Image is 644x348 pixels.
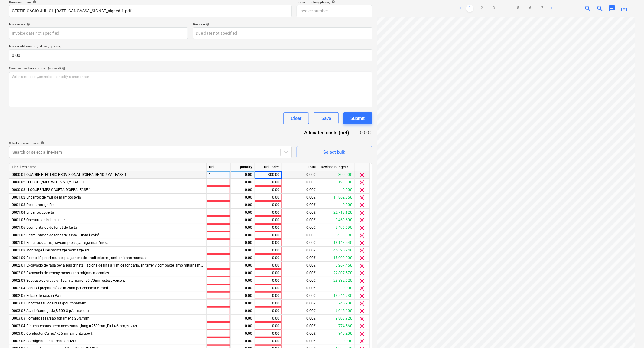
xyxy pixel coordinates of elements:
div: 0.00 [233,300,252,307]
div: Unit price [255,163,282,171]
div: 0.00€ [282,284,318,292]
div: 0.00€ [282,292,318,300]
input: Due date not specified [193,27,372,39]
a: ... [503,5,510,12]
a: Page 7 [539,5,546,12]
span: clear [359,209,366,216]
span: clear [359,171,366,179]
span: 0002.01 Excavació de rasa per a pas d'instal·lacions de fins a 1 m de fondària, en terreny compac... [12,263,269,268]
div: 0.00 [257,239,279,247]
div: 0.00€ [282,239,318,247]
div: 0.00€ [318,337,355,345]
div: 9,496.69€ [318,224,355,231]
div: 0.00 [257,269,279,277]
div: 0.00 [233,315,252,322]
div: 23,832.62€ [318,277,355,284]
div: 3,120.00€ [318,179,355,186]
span: help [205,22,210,26]
span: clear [359,315,366,322]
div: Comment for the accountant (optional) [9,66,372,70]
span: zoom_out [596,5,603,12]
div: Select line-items to add [9,141,292,145]
span: clear [359,300,366,307]
span: clear [359,224,366,231]
button: Select bulk [297,146,372,158]
div: 15,000.00€ [318,254,355,262]
div: 0.00 [257,201,279,209]
span: clear [359,292,366,300]
div: 0.00€ [282,300,318,307]
div: 0.00€ [282,201,318,209]
span: help [61,67,66,70]
div: Total [282,163,318,171]
div: 0.00€ [282,224,318,231]
div: Invoice date [9,22,188,26]
div: 0.00 [257,277,279,284]
div: 0.00 [233,284,252,292]
div: 0.00 [233,209,252,216]
a: Page 6 [527,5,534,12]
p: Invoice total amount (net cost, optional) [9,44,372,49]
div: 0.00 [233,201,252,209]
div: 0.00€ [359,129,372,136]
div: 0.00 [257,224,279,231]
span: 0003.05 Conductor Cu nu,1x35mm2,munt.superf. [12,331,93,336]
div: 0.00 [233,254,252,262]
span: clear [359,232,366,239]
div: 3,745.70€ [318,300,355,307]
div: 0.00 [257,292,279,300]
span: 0003.03 Formigó rasa/sab fonament, 25N/mm [12,316,89,320]
span: 0002.05 Rebaix Terrassa i Pati [12,294,61,298]
div: 0.00 [233,247,252,254]
div: 3,460.60€ [318,216,355,224]
div: 0.00€ [282,337,318,345]
div: 0.00 [233,239,252,247]
span: clear [359,179,366,186]
div: 18,148.54€ [318,239,355,247]
div: 0.00 [233,262,252,269]
div: 0.00 [257,337,279,345]
div: 0.00 [233,277,252,284]
div: 0.00 [257,322,279,330]
div: 0.00 [233,330,252,337]
div: Clear [291,114,301,122]
a: Page 3 [490,5,498,12]
div: 0.00€ [282,209,318,216]
span: 0001.08 Montatge i Desmontatge montatge era [12,248,90,252]
span: 0000.02 LLOGUER/MES WC 1,2 x 1,2 -FASE 1- [12,180,85,184]
span: clear [359,262,366,269]
span: 0003.06 Formigonat de la zona del MOLI [12,339,78,343]
div: 3,267.45€ [318,262,355,269]
span: 0000.03 LLOGUER/MES CASETA D'OBRA -FASE 1- [12,188,92,192]
input: Document name [9,5,292,17]
span: clear [359,285,366,292]
div: 0.00€ [282,194,318,201]
div: 0.00€ [282,315,318,322]
div: 22,713.12€ [318,209,355,216]
span: clear [359,338,366,345]
span: 0001.04 Enderroc coberta [12,210,54,215]
div: 0.00 [257,262,279,269]
div: Select bulk [323,148,346,156]
div: 11,862.85€ [318,194,355,201]
span: clear [359,307,366,315]
span: 0002.03 Subbase de grava,g=15cm,tamaño=50-70mm,estesa+picon. [12,278,125,283]
div: 0.00 [233,269,252,277]
div: 0.00 [257,307,279,315]
span: clear [359,202,366,209]
div: 0.00€ [282,269,318,277]
div: 774.56€ [318,322,355,330]
span: save_alt [620,5,628,12]
span: 0002.04 Rebaix i preparació de la zona per col·locar el molí. [12,286,109,290]
div: 0.00€ [282,262,318,269]
div: 0.00 [257,216,279,224]
div: 0.00 [233,231,252,239]
div: Save [321,114,331,122]
span: clear [359,330,366,337]
div: 9,808.92€ [318,315,355,322]
a: Page 2 [478,5,486,12]
div: 0.00 [257,186,279,194]
div: 0.00 [257,194,279,201]
span: 0001.06 Desmuntatge de forjat de fusta [12,225,77,230]
span: 0001.05 Obertura de buit en mur [12,218,65,222]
